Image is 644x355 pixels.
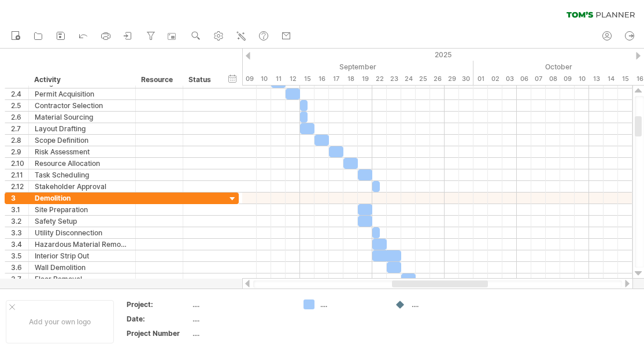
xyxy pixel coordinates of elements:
div: Add your own logo [6,300,114,343]
div: .... [193,299,290,309]
div: 2.6 [11,112,28,123]
div: Thursday, 25 September 2025 [416,73,430,85]
div: Friday, 12 September 2025 [286,73,300,85]
div: 3.5 [11,250,28,261]
div: Thursday, 11 September 2025 [271,73,286,85]
div: 3.7 [11,273,28,284]
div: 3.1 [11,204,28,215]
div: Status [188,74,214,86]
div: 2.10 [11,158,28,169]
div: Wednesday, 15 October 2025 [618,73,632,85]
div: Site Preparation [35,204,129,215]
div: Monday, 29 September 2025 [445,73,459,85]
div: Permit Acquisition [35,88,129,99]
div: Friday, 3 October 2025 [502,73,517,85]
div: 2.12 [11,181,28,192]
div: Material Sourcing [35,112,129,123]
div: Resource [141,74,176,86]
div: 3.6 [11,262,28,273]
div: Task Scheduling [35,169,129,180]
div: Thursday, 2 October 2025 [488,73,502,85]
div: September 2025 [156,61,473,73]
div: Monday, 6 October 2025 [517,73,531,85]
div: Wednesday, 8 October 2025 [546,73,560,85]
div: 2.5 [11,100,28,111]
div: Wednesday, 24 September 2025 [401,73,416,85]
div: Floor Removal [35,273,129,284]
div: Friday, 10 October 2025 [575,73,589,85]
div: Wednesday, 10 September 2025 [257,73,271,85]
div: Project Number [127,328,190,338]
div: Tuesday, 16 September 2025 [314,73,329,85]
div: Friday, 26 September 2025 [430,73,445,85]
div: Tuesday, 23 September 2025 [387,73,401,85]
div: Tuesday, 14 October 2025 [604,73,618,85]
div: Monday, 22 September 2025 [372,73,387,85]
div: .... [320,299,383,309]
div: Interior Strip Out [35,250,129,261]
div: Thursday, 9 October 2025 [560,73,575,85]
div: Friday, 19 September 2025 [358,73,372,85]
div: Stakeholder Approval [35,181,129,192]
div: .... [193,328,290,338]
div: Demolition [35,193,129,204]
div: Layout Drafting [35,123,129,134]
div: 2.7 [11,123,28,134]
div: Tuesday, 9 September 2025 [242,73,257,85]
div: Date: [127,314,190,324]
div: 2.4 [11,88,28,99]
div: Resource Allocation [35,158,129,169]
div: Wednesday, 1 October 2025 [473,73,488,85]
div: Tuesday, 30 September 2025 [459,73,473,85]
div: Tuesday, 7 October 2025 [531,73,546,85]
div: 2.8 [11,135,28,146]
div: 3.3 [11,227,28,238]
div: Activity [34,74,129,86]
div: Project: [127,299,190,309]
div: Contractor Selection [35,100,129,111]
div: Monday, 15 September 2025 [300,73,314,85]
div: 3 [11,193,28,204]
div: Wednesday, 17 September 2025 [329,73,343,85]
div: .... [193,314,290,324]
div: Thursday, 18 September 2025 [343,73,358,85]
div: 2.11 [11,169,28,180]
div: Wall Demolition [35,262,129,273]
div: Hazardous Material Removal [35,239,129,250]
div: Safety Setup [35,216,129,227]
div: 3.2 [11,216,28,227]
div: 3.4 [11,239,28,250]
div: Scope Definition [35,135,129,146]
div: .... [412,299,475,309]
div: Utility Disconnection [35,227,129,238]
div: 2.9 [11,146,28,157]
div: Monday, 13 October 2025 [589,73,604,85]
div: Risk Assessment [35,146,129,157]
